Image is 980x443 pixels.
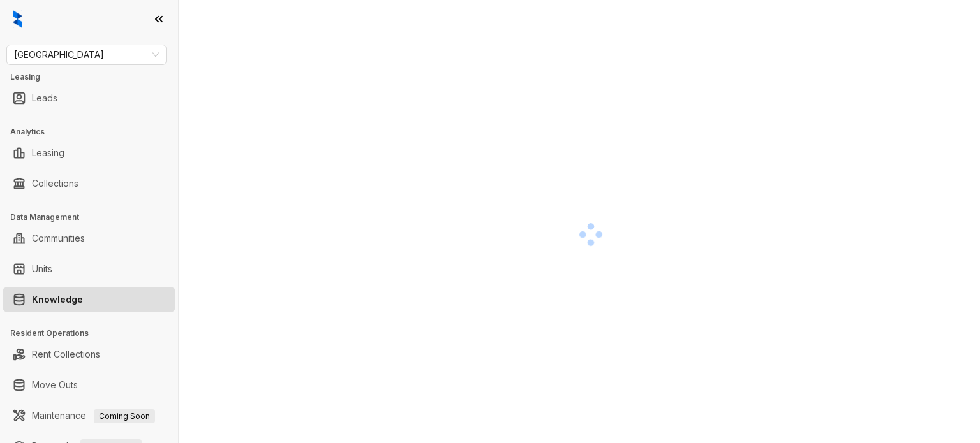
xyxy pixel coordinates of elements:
img: logo [13,10,22,28]
li: Units [3,256,175,282]
li: Maintenance [3,403,175,428]
li: Move Outs [3,372,175,398]
a: Communities [32,226,85,251]
a: Collections [32,171,78,196]
a: Units [32,256,52,282]
li: Leasing [3,140,175,166]
a: Knowledge [32,287,83,312]
span: Fairfield [14,45,159,64]
li: Collections [3,171,175,196]
h3: Data Management [10,212,178,223]
a: Leasing [32,140,64,166]
h3: Resident Operations [10,328,178,339]
a: Move Outs [32,372,78,398]
li: Leads [3,85,175,111]
li: Rent Collections [3,342,175,367]
li: Communities [3,226,175,251]
h3: Leasing [10,71,178,83]
span: Coming Soon [94,409,155,423]
a: Leads [32,85,57,111]
h3: Analytics [10,126,178,138]
a: Rent Collections [32,342,100,367]
li: Knowledge [3,287,175,312]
